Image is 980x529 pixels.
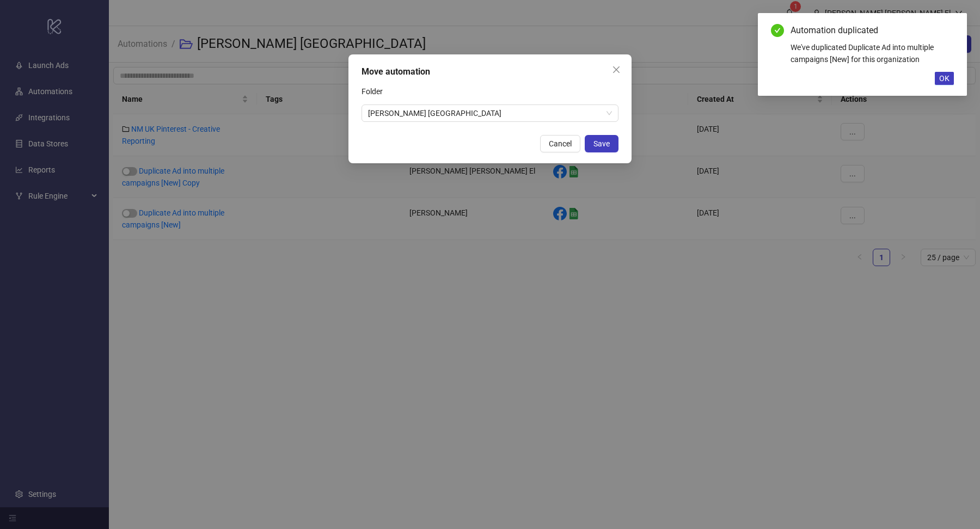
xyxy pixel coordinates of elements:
div: Move automation [362,65,618,78]
a: Close [942,24,954,36]
button: Save [585,135,618,152]
span: Save [593,139,610,148]
label: Folder [362,83,390,100]
button: OK [935,72,954,85]
span: close [612,65,621,74]
div: Automation duplicated [791,24,954,37]
span: OK [939,74,950,83]
span: Cancel [549,139,572,148]
button: Cancel [540,135,580,152]
button: Close [608,61,625,78]
div: We've duplicated Duplicate Ad into multiple campaigns [New] for this organization [791,41,954,65]
span: Nadine Merabi UK [368,105,612,121]
span: check-circle [771,24,784,37]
